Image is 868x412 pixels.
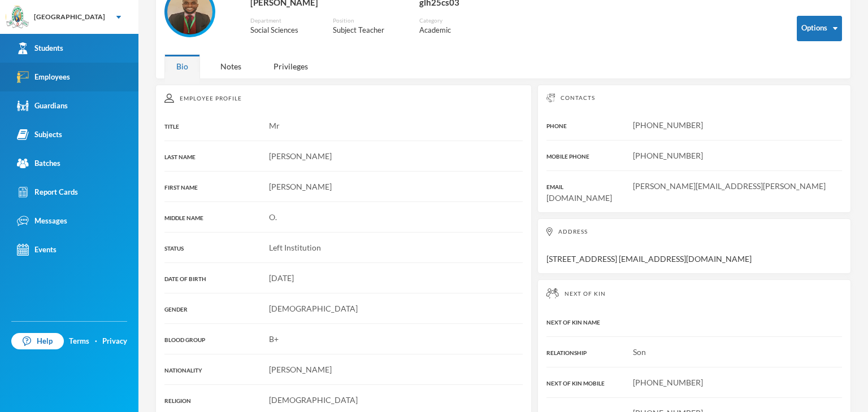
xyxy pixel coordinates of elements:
[262,54,320,78] div: Privileges
[102,336,127,347] a: Privacy
[17,157,60,169] div: Batches
[269,365,332,374] span: [PERSON_NAME]
[633,151,703,160] span: [PHONE_NUMBER]
[333,25,402,36] div: Subject Teacher
[269,121,280,130] span: Mr
[17,129,62,141] div: Subjects
[269,151,332,161] span: [PERSON_NAME]
[269,334,279,344] span: B+
[250,25,316,36] div: Social Sciences
[537,218,851,274] div: [STREET_ADDRESS] [EMAIL_ADDRESS][DOMAIN_NAME]
[17,244,57,256] div: Events
[269,273,294,283] span: [DATE]
[11,333,64,350] a: Help
[250,16,316,25] div: Department
[546,94,842,102] div: Contacts
[633,347,646,357] span: Son
[164,54,200,78] div: Bio
[269,212,277,222] span: O.
[269,304,358,313] span: [DEMOGRAPHIC_DATA]
[633,120,703,130] span: [PHONE_NUMBER]
[546,181,826,203] span: [PERSON_NAME][EMAIL_ADDRESS][PERSON_NAME][DOMAIN_NAME]
[95,336,97,347] div: ·
[546,227,842,236] div: Address
[17,186,78,198] div: Report Cards
[17,42,63,54] div: Students
[6,6,29,29] img: logo
[34,12,105,22] div: [GEOGRAPHIC_DATA]
[17,215,67,227] div: Messages
[333,16,402,25] div: Position
[209,54,253,78] div: Notes
[419,25,469,36] div: Academic
[419,16,469,25] div: Category
[269,243,321,252] span: Left Institution
[164,94,523,103] div: Employee Profile
[546,319,600,326] span: NEXT OF KIN NAME
[17,71,70,83] div: Employees
[633,378,703,387] span: [PHONE_NUMBER]
[69,336,89,347] a: Terms
[269,395,358,405] span: [DEMOGRAPHIC_DATA]
[546,288,842,299] div: Next of Kin
[797,16,842,41] button: Options
[17,100,68,112] div: Guardians
[269,182,332,191] span: [PERSON_NAME]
